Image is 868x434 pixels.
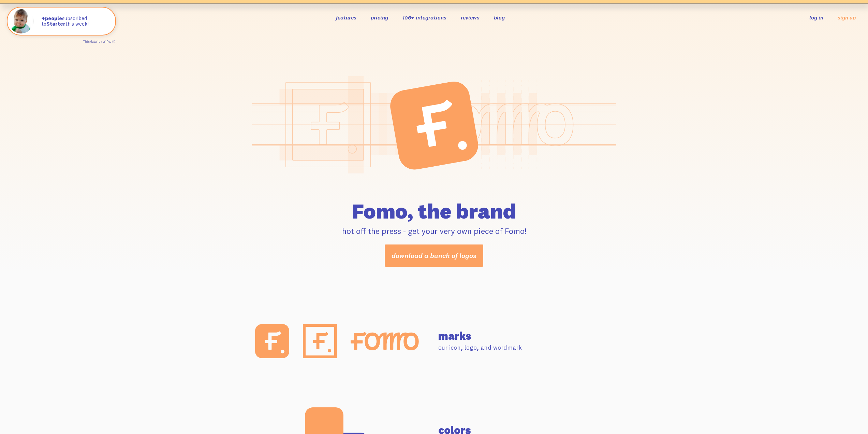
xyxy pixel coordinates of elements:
[336,14,356,21] a: features
[385,244,483,267] a: download a bunch of logos
[9,9,33,33] img: Fomo
[461,14,480,21] a: reviews
[244,226,624,236] p: hot off the press - get your very own piece of Fomo!
[42,16,45,22] span: 4
[46,20,65,27] strong: Starter
[42,16,108,27] p: subscribed to this week!
[438,344,624,351] p: our icon, logo, and wordmark
[402,14,446,21] a: 106+ integrations
[438,331,624,341] h2: marks
[42,15,62,22] strong: people
[83,40,115,43] a: This data is verified ⓘ
[838,14,856,21] a: sign up
[809,14,823,21] a: log in
[371,14,388,21] a: pricing
[255,324,419,358] img: brand--marks-ea8bbdc9e4a1baabec93e44812c43eb8e1af9fbaa7b60077adb48d9fcbc4ddba.svg
[494,14,505,21] a: blog
[244,200,624,222] h1: Fomo, the brand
